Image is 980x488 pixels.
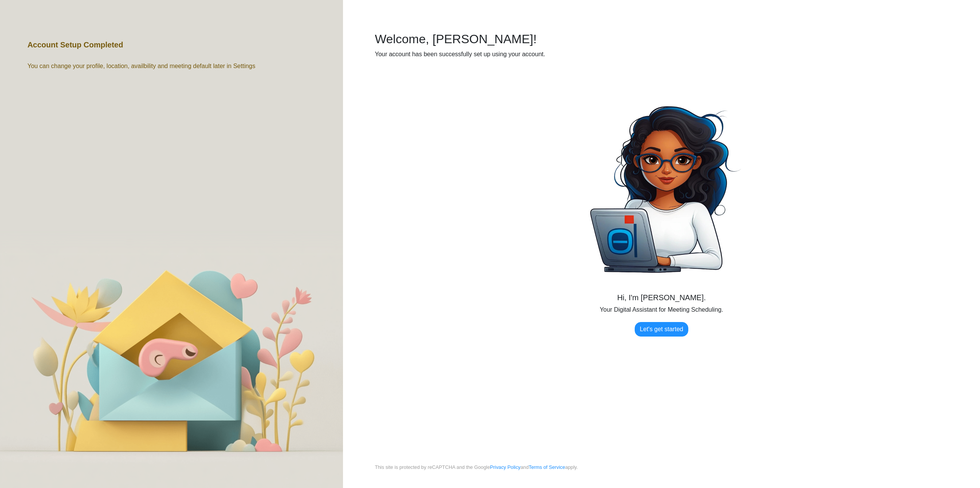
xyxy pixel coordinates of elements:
[600,305,723,314] p: Your Digital Assistant for Meeting Scheduling.
[375,464,578,488] small: This site is protected by reCAPTCHA and the Google and apply.
[28,40,123,49] h5: Account Setup Completed
[375,50,948,59] div: Your account has been successfully set up using your account.
[635,322,688,337] a: Let's get started
[563,88,759,284] img: Zara.png
[28,62,255,70] h6: You can change your profile, location, availbility and meeting default later in Settings
[529,464,565,470] a: Terms of Service
[617,293,706,302] h5: Hi, I'm [PERSON_NAME].
[375,32,948,46] h2: Welcome, [PERSON_NAME]!
[490,464,521,470] a: Privacy Policy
